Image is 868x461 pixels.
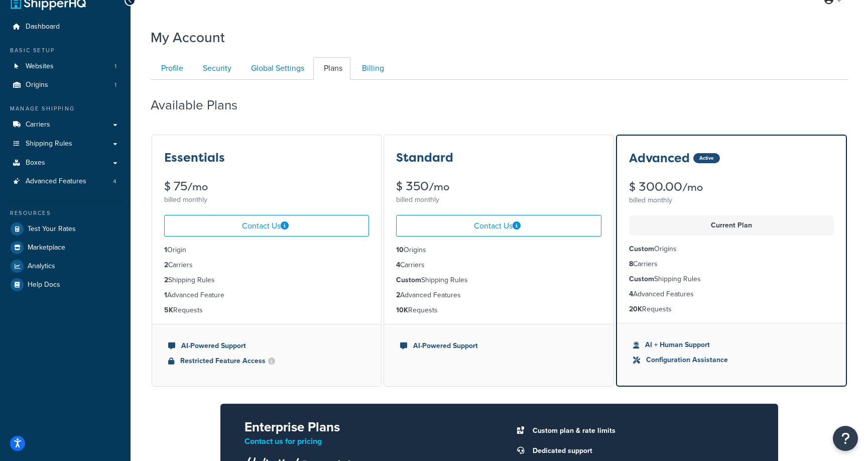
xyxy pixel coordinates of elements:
li: AI-Powered Support [400,340,597,352]
a: Help Docs [8,276,123,294]
button: Open Resource Center [833,426,858,451]
li: Carriers [396,260,601,271]
a: Origins 1 [8,76,123,94]
li: Origins [629,244,834,255]
li: Advanced Feature [164,290,369,301]
a: Profile [151,57,191,80]
small: /mo [187,180,208,194]
strong: 4 [629,289,633,299]
span: Test Your Rates [28,225,76,234]
div: billed monthly [164,193,369,207]
li: Origins [8,76,123,94]
span: Analytics [28,262,55,271]
strong: 20K [629,304,642,314]
li: Configuration Assistance [633,355,830,366]
strong: Custom [629,244,654,254]
a: Plans [313,57,350,80]
a: Dashboard [8,18,123,36]
span: Marketplace [28,244,65,252]
span: Origins [26,81,48,89]
a: Shipping Rules [8,135,123,153]
h3: Essentials [164,151,225,164]
strong: Custom [396,275,421,285]
li: Dedicated support [528,444,755,458]
h3: Advanced [629,152,690,165]
p: Contact us for pricing [244,434,483,448]
li: Carriers [629,259,834,270]
div: $ 75 [164,180,369,193]
li: Shipping Rules [164,275,369,286]
strong: 8 [629,259,633,269]
strong: 10K [396,305,408,315]
span: Websites [26,62,54,71]
span: Advanced Features [26,177,86,186]
span: Dashboard [26,23,60,31]
li: AI + Human Support [633,339,830,351]
li: Shipping Rules [396,275,601,286]
strong: Custom [629,274,654,284]
div: Resources [8,209,123,217]
div: $ 350 [396,180,601,193]
h2: Enterprise Plans [244,420,483,434]
strong: 5K [164,305,173,315]
strong: 1 [164,245,167,255]
small: /mo [682,180,703,194]
strong: 2 [164,275,168,285]
li: Shipping Rules [629,274,834,285]
div: Basic Setup [8,46,123,55]
div: $ 300.00 [629,181,834,193]
a: Analytics [8,257,123,275]
a: Advanced Features 4 [8,172,123,191]
li: Requests [164,305,369,316]
li: Advanced Features [396,290,601,301]
strong: 10 [396,245,404,255]
span: 1 [114,81,116,89]
span: Carriers [26,121,50,129]
span: 1 [114,62,116,71]
a: Boxes [8,154,123,172]
li: Restricted Feature Access [168,356,365,367]
div: Manage Shipping [8,104,123,113]
span: 4 [113,177,116,186]
a: Test Your Rates [8,220,123,238]
a: Billing [351,57,392,80]
a: Carriers [8,116,123,134]
span: Boxes [26,159,45,167]
span: Help Docs [28,281,60,289]
li: Advanced Features [8,172,123,191]
h1: My Account [151,28,225,47]
a: Contact Us [396,215,601,237]
h3: Standard [396,151,453,164]
strong: 1 [164,290,167,300]
a: Global Settings [240,57,312,80]
li: Origin [164,245,369,256]
a: Marketplace [8,239,123,257]
strong: 4 [396,260,400,270]
small: /mo [429,180,449,194]
div: billed monthly [396,193,601,207]
a: Websites 1 [8,57,123,76]
li: Origins [396,245,601,256]
p: Current Plan [635,218,828,233]
strong: 2 [396,290,400,300]
li: Carriers [164,260,369,271]
li: AI-Powered Support [168,340,365,352]
li: Advanced Features [629,289,834,300]
strong: 2 [164,260,168,270]
a: Security [192,57,239,80]
li: Custom plan & rate limits [528,424,755,438]
a: Contact Us [164,215,369,237]
span: Shipping Rules [26,140,72,148]
h2: Available Plans [151,98,253,112]
div: billed monthly [629,193,834,207]
li: Websites [8,57,123,76]
li: Requests [396,305,601,316]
